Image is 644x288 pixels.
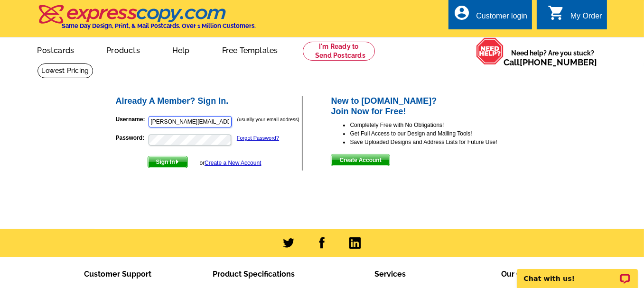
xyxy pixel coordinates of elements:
i: account_circle [453,4,470,21]
li: Get Full Access to our Design and Mailing Tools! [350,129,530,138]
h2: New to [DOMAIN_NAME]? Join Now for Free! [331,96,530,117]
a: shopping_cart My Order [548,10,602,22]
a: Postcards [22,38,90,61]
a: Free Templates [207,38,293,61]
li: Completely Free with No Obligations! [350,121,530,129]
div: Customer login [476,12,527,25]
span: Need help? Are you stuck? [504,48,602,67]
a: account_circle Customer login [453,10,527,22]
span: Call [504,57,597,67]
a: Same Day Design, Print, & Mail Postcards. Over 1 Million Customers. [37,11,256,29]
iframe: LiveChat chat widget [511,258,644,288]
h2: Already A Member? Sign In. [116,96,302,107]
span: Sign In [148,156,187,168]
label: Password: [116,134,148,142]
span: Product Specifications [213,270,295,279]
button: Sign In [148,156,188,168]
a: Help [157,38,205,61]
a: Products [91,38,155,61]
small: (usually your email address) [237,117,299,122]
span: Services [374,270,406,279]
button: Create Account [331,154,390,166]
a: [PHONE_NUMBER] [520,57,597,67]
h4: Same Day Design, Print, & Mail Postcards. Over 1 Million Customers. [62,22,256,29]
i: shopping_cart [548,4,565,21]
li: Save Uploaded Designs and Address Lists for Future Use! [350,138,530,146]
img: button-next-arrow-white.png [175,160,179,164]
span: Customer Support [84,270,151,279]
a: Forgot Password? [237,135,279,141]
div: or [199,159,261,167]
label: Username: [116,115,148,124]
span: Our Company [501,270,551,279]
a: Create a New Account [205,160,261,166]
div: My Order [570,12,602,25]
span: Create Account [331,154,389,166]
img: help [476,37,504,65]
